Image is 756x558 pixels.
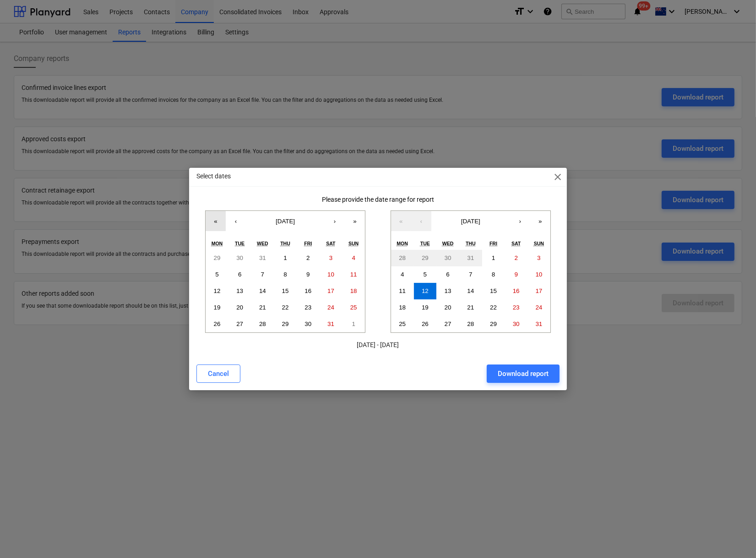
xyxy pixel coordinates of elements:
[445,320,451,327] abbr: August 27, 2025
[251,316,274,332] button: August 28, 2024
[235,241,245,246] abbr: Tuesday
[297,283,320,299] button: August 16, 2024
[489,241,497,246] abbr: Friday
[399,304,406,311] abbr: August 18, 2025
[297,299,320,316] button: August 23, 2024
[320,299,343,316] button: August 24, 2024
[420,241,430,246] abbr: Tuesday
[196,365,240,383] button: Cancel
[274,283,297,299] button: August 15, 2024
[327,271,334,278] abbr: August 10, 2024
[352,254,355,261] abbr: August 4, 2024
[206,266,228,283] button: August 5, 2024
[467,304,474,311] abbr: August 21, 2025
[208,368,229,380] div: Cancel
[513,304,520,311] abbr: August 23, 2025
[528,266,550,283] button: August 10, 2025
[274,266,297,283] button: August 8, 2024
[505,316,528,332] button: August 30, 2025
[196,196,560,203] div: Please provide the date range for report
[445,254,451,261] abbr: July 30, 2025
[530,211,550,231] button: »
[510,211,530,231] button: ›
[537,254,540,261] abbr: August 3, 2025
[536,271,543,278] abbr: August 10, 2025
[490,320,497,327] abbr: August 29, 2025
[391,250,414,266] button: July 28, 2025
[467,320,474,327] abbr: August 28, 2025
[251,299,274,316] button: August 21, 2024
[236,320,243,327] abbr: August 27, 2024
[348,241,359,246] abbr: Sunday
[283,271,287,278] abbr: August 8, 2024
[414,250,437,266] button: July 29, 2025
[259,320,266,327] abbr: August 28, 2024
[461,218,480,225] span: [DATE]
[490,287,497,294] abbr: August 15, 2025
[320,283,343,299] button: August 17, 2024
[214,320,221,327] abbr: August 26, 2024
[228,316,251,332] button: August 27, 2024
[206,283,228,299] button: August 12, 2024
[414,283,437,299] button: August 12, 2025
[352,320,355,327] abbr: September 1, 2024
[320,316,343,332] button: August 31, 2024
[490,304,497,311] abbr: August 22, 2025
[511,241,521,246] abbr: Saturday
[467,254,474,261] abbr: July 31, 2025
[228,283,251,299] button: August 13, 2024
[467,287,474,294] abbr: August 14, 2025
[482,250,505,266] button: August 1, 2025
[283,254,287,261] abbr: August 1, 2024
[325,211,345,231] button: ›
[445,287,451,294] abbr: August 13, 2025
[422,254,429,261] abbr: July 29, 2025
[536,287,543,294] abbr: August 17, 2025
[206,299,228,316] button: August 19, 2024
[401,271,404,278] abbr: August 4, 2025
[399,287,406,294] abbr: August 11, 2025
[297,266,320,283] button: August 9, 2024
[482,283,505,299] button: August 15, 2025
[215,271,218,278] abbr: August 5, 2024
[505,299,528,316] button: August 23, 2025
[411,211,431,231] button: ‹
[528,283,550,299] button: August 17, 2025
[206,316,228,332] button: August 26, 2024
[350,271,357,278] abbr: August 11, 2024
[327,287,334,294] abbr: August 17, 2024
[327,320,334,327] abbr: August 31, 2024
[261,271,264,278] abbr: August 7, 2024
[534,241,544,246] abbr: Sunday
[342,283,365,299] button: August 18, 2024
[466,241,476,246] abbr: Thursday
[391,283,414,299] button: August 11, 2025
[391,316,414,332] button: August 25, 2025
[282,304,289,311] abbr: August 22, 2024
[513,320,520,327] abbr: August 30, 2025
[246,211,325,231] button: [DATE]
[422,304,429,311] abbr: August 19, 2025
[431,211,510,231] button: [DATE]
[342,250,365,266] button: August 4, 2024
[276,218,295,225] span: [DATE]
[297,316,320,332] button: August 30, 2024
[528,250,550,266] button: August 3, 2025
[505,250,528,266] button: August 2, 2025
[228,266,251,283] button: August 6, 2024
[212,241,223,246] abbr: Monday
[196,171,231,181] p: Select dates
[492,271,495,278] abbr: August 8, 2025
[710,514,756,558] div: Chat Widget
[528,316,550,332] button: August 31, 2025
[459,283,482,299] button: August 14, 2025
[436,283,459,299] button: August 13, 2025
[482,316,505,332] button: August 29, 2025
[214,304,221,311] abbr: August 19, 2024
[436,299,459,316] button: August 20, 2025
[442,241,454,246] abbr: Wednesday
[342,316,365,332] button: September 1, 2024
[445,304,451,311] abbr: August 20, 2025
[536,320,543,327] abbr: August 31, 2025
[436,250,459,266] button: July 30, 2025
